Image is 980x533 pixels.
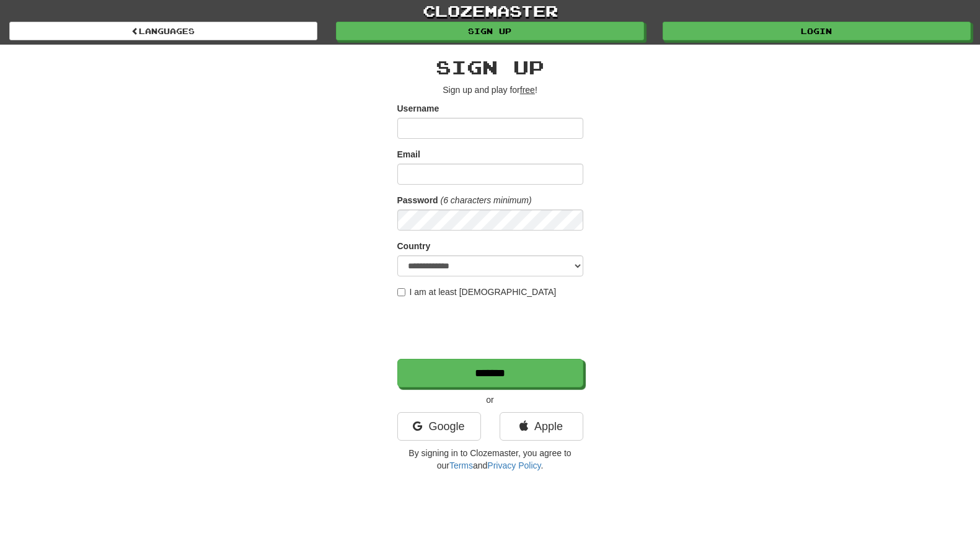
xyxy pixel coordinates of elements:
[397,57,583,77] h2: Sign up
[397,102,439,115] label: Username
[397,194,438,206] label: Password
[397,412,481,441] a: Google
[449,460,473,470] a: Terms
[397,286,557,298] label: I am at least [DEMOGRAPHIC_DATA]
[397,84,583,96] p: Sign up and play for !
[500,412,583,441] a: Apple
[487,460,541,470] a: Privacy Policy
[397,304,586,353] iframe: reCAPTCHA
[397,394,583,406] p: or
[336,22,644,40] a: Sign up
[441,195,532,205] em: (6 characters minimum)
[397,148,420,161] label: Email
[397,447,583,472] p: By signing in to Clozemaster, you agree to our and .
[397,240,431,252] label: Country
[663,22,971,40] a: Login
[9,22,317,40] a: Languages
[520,85,535,95] u: free
[397,288,405,296] input: I am at least [DEMOGRAPHIC_DATA]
